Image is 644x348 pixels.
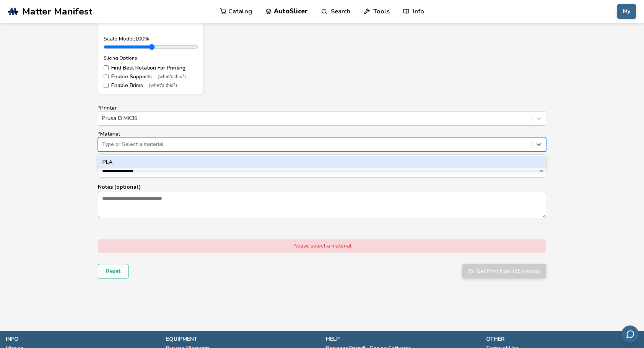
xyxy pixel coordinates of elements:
p: help [326,335,478,343]
textarea: Notes (optional) [98,191,546,217]
label: Printer [98,105,546,126]
p: other [486,335,639,343]
div: PLA [98,156,546,168]
label: Find Best Rotation For Printing [104,65,198,71]
div: Please select a material [98,240,546,253]
button: My [617,4,636,19]
span: (what's this?) [149,83,177,88]
div: File Size: 41.02MB [104,19,198,24]
p: Notes (optional) [98,183,546,191]
button: Reset [98,264,128,278]
button: Send feedback via email [621,325,639,343]
label: Material [98,131,546,152]
p: info [6,335,158,343]
label: Enable Supports [104,74,198,80]
p: equipment [166,335,319,343]
input: Enable Supports(what's this?) [104,74,109,79]
div: Slicing Options: [104,55,198,61]
input: Enable Brims(what's this?) [104,83,109,88]
input: Find Best Rotation For Printing [104,65,109,70]
label: Enable Brims [104,83,198,89]
button: *Item Name [538,168,546,173]
span: (what's this?) [158,74,186,79]
input: *MaterialType or Select a materialPLA [102,141,104,147]
div: Scale Model: 100 % [104,36,198,42]
span: Matter Manifest [22,6,92,17]
input: *Item Name [98,163,538,177]
button: Get Print Files (25 credits) [462,264,546,278]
